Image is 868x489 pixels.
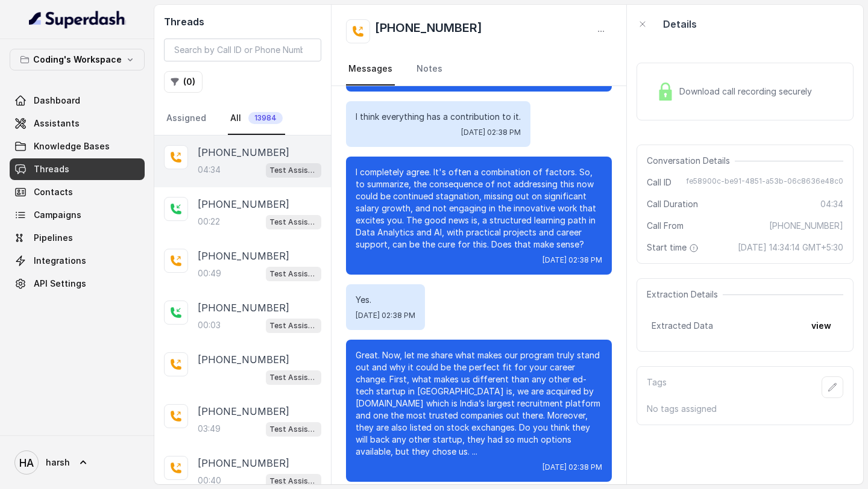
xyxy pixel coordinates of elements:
span: [DATE] 02:38 PM [461,128,521,137]
p: Test Assistant-3 [269,320,318,332]
span: [DATE] 14:34:14 GMT+5:30 [738,241,843,254]
p: 04:34 [198,164,221,176]
button: (0) [164,71,203,93]
input: Search by Call ID or Phone Number [164,39,321,61]
a: Assistants [10,113,145,134]
span: fe58900c-be91-4851-a53b-06c8636e48c0 [686,176,843,188]
a: Campaigns [10,204,145,226]
p: 00:03 [198,319,221,331]
a: All13984 [228,102,285,135]
p: I completely agree. It's often a combination of factors. So, to summarize, the consequence of not... [356,166,602,251]
span: Threads [34,163,69,175]
p: Test Assistant-3 [269,475,318,487]
p: No tags assigned [647,403,843,415]
span: Call ID [647,176,671,188]
a: Messages [346,53,395,86]
p: Yes. [356,294,415,306]
p: Great. Now, let me share what makes our program truly stand out and why it could be the perfect f... [356,349,602,458]
p: Test Assistant-3 [269,423,318,435]
text: HA [19,456,34,469]
p: Test Assistant-3 [269,216,318,228]
span: 04:34 [820,198,843,210]
p: [PHONE_NUMBER] [198,145,289,160]
span: Extracted Data [652,320,713,332]
span: Dashboard [34,95,80,107]
p: 00:22 [198,216,220,228]
span: [DATE] 02:38 PM [542,463,602,472]
button: Coding's Workspace [10,49,145,70]
nav: Tabs [164,102,321,135]
span: [DATE] 02:38 PM [356,311,415,320]
img: light.svg [29,10,126,29]
a: harsh [10,446,145,479]
nav: Tabs [346,53,612,86]
p: Test Assistant- Mukul [269,164,318,176]
a: Notes [414,53,445,86]
span: Integrations [34,255,86,267]
p: Test Assistant-3 [269,268,318,280]
span: API Settings [34,278,86,290]
p: Details [663,17,697,31]
a: Pipelines [10,227,145,249]
p: [PHONE_NUMBER] [198,301,289,315]
button: view [804,315,838,337]
span: Call From [647,220,684,232]
span: Knowledge Bases [34,140,110,152]
h2: Threads [164,14,321,29]
span: 13984 [248,112,283,124]
a: Dashboard [10,90,145,111]
span: [DATE] 02:38 PM [542,255,602,265]
a: API Settings [10,273,145,294]
span: Campaigns [34,209,81,221]
span: harsh [46,456,70,469]
span: [PHONE_NUMBER] [769,220,843,232]
p: [PHONE_NUMBER] [198,197,289,211]
p: [PHONE_NUMBER] [198,456,289,470]
img: Lock Icon [656,83,675,101]
p: 03:49 [198,423,221,435]
a: Threads [10,158,145,180]
span: Start time [647,241,701,254]
span: Download call recording securely [679,86,817,98]
p: Tags [647,376,667,398]
a: Contacts [10,181,145,203]
p: [PHONE_NUMBER] [198,249,289,263]
a: Integrations [10,250,145,272]
p: 00:49 [198,267,221,279]
p: [PHONE_NUMBER] [198,404,289,419]
span: Conversation Details [647,155,735,167]
h2: [PHONE_NUMBER] [375,19,482,43]
p: [PHONE_NUMBER] [198,352,289,367]
p: I think everything has a contribution to it. [356,111,521,123]
span: Extraction Details [647,288,723,301]
a: Knowledge Bases [10,135,145,157]
p: Test Assistant-3 [269,372,318,384]
span: Pipelines [34,232,73,244]
span: Assistants [34,117,80,129]
span: Call Duration [647,198,698,210]
p: Coding's Workspace [33,52,122,67]
p: 00:40 [198,475,221,487]
a: Assigned [164,102,209,135]
span: Contacts [34,186,73,198]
